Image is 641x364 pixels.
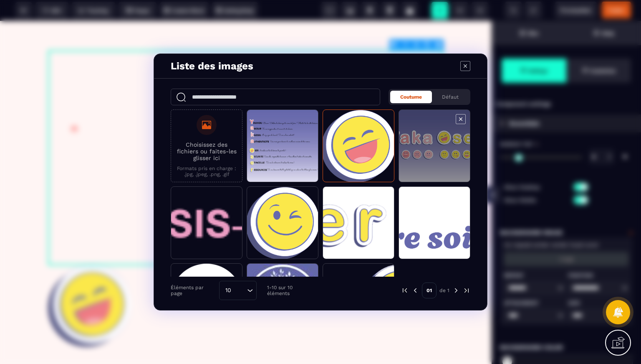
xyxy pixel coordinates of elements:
[222,286,234,295] span: 10
[401,287,409,294] img: prev
[234,286,245,295] input: Search for option
[452,287,460,294] img: next
[48,244,131,326] img: 810c7f1d41a9c933ae1644cf8c9ad1ba_Emoji_8.png
[439,287,449,294] p: de 1
[411,287,419,294] img: prev
[175,165,238,177] p: Formats pris en charge : .jpg, .jpeg, .png, .gif
[442,94,459,100] span: Défaut
[219,281,257,300] div: Search for option
[267,285,314,296] p: 1-10 sur 10 éléments
[463,287,470,294] img: next
[400,94,422,100] span: Coutume
[422,283,437,298] p: 01
[171,285,215,296] p: Éléments par page
[171,60,253,72] h4: Liste des images
[175,141,238,161] p: Choisissez des fichiers ou faites-les glisser ici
